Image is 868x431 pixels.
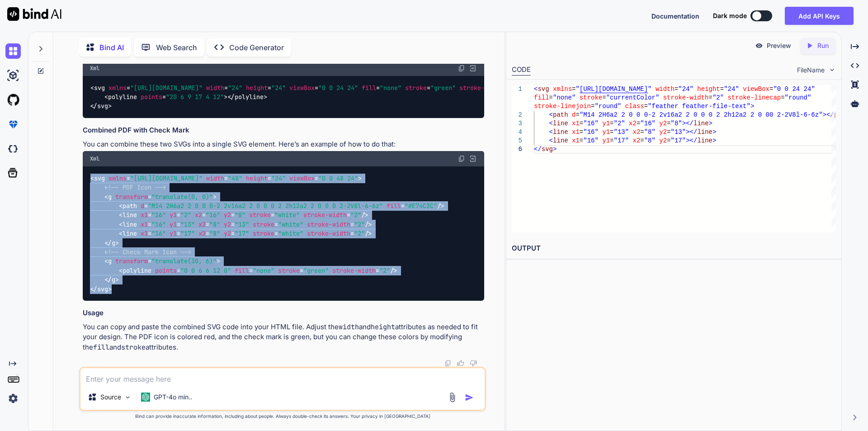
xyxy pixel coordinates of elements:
[307,220,350,228] span: stroke-width
[667,137,670,144] span: =
[579,120,583,127] span: =
[659,120,667,127] span: y2
[206,211,220,219] span: "16"
[640,128,644,136] span: =
[708,94,712,101] span: =
[119,230,372,238] span: < = = = = = = />
[506,238,841,259] h2: OUTPUT
[278,230,303,238] span: "white"
[354,230,365,238] span: "2"
[94,174,105,182] span: svg
[470,360,477,367] img: dislike
[583,120,599,127] span: "16"
[100,393,121,402] p: Source
[108,257,112,265] span: g
[708,120,712,127] span: >
[640,137,644,144] span: =
[108,174,127,182] span: xmlns
[712,128,716,136] span: >
[784,94,811,101] span: "round"
[130,174,203,182] span: "[URL][DOMAIN_NAME]"
[362,84,376,92] span: fill
[99,42,124,53] p: Bind AI
[180,266,231,275] span: "0 0 6 6 12 0"
[632,128,640,136] span: x2
[83,139,484,150] p: You can combine these two SVGs into a single SVG element. Here’s an example of how to do that:
[224,211,231,219] span: y2
[371,322,395,332] code: height
[104,184,166,192] span: <!-- PDF Icon -->
[610,128,613,136] span: =
[541,146,552,153] span: svg
[572,111,576,118] span: d
[553,146,557,153] span: >
[124,393,132,401] img: Pick Models
[104,93,227,101] span: < = >
[112,239,115,247] span: g
[123,211,137,219] span: line
[797,66,825,75] span: FileName
[156,42,197,53] p: Web Search
[447,392,458,403] img: attachment
[602,120,610,127] span: y1
[246,174,268,182] span: height
[457,360,464,367] img: like
[644,103,647,110] span: =
[151,230,166,238] span: "16"
[629,120,637,127] span: x2
[553,137,568,144] span: line
[512,128,522,137] div: 4
[743,85,769,93] span: viewBox
[720,85,723,93] span: =
[512,145,522,154] div: 6
[271,174,286,182] span: "24"
[583,137,599,144] span: "16"
[166,93,224,101] span: "20 6 9 17 4 12"
[697,128,712,136] span: line
[180,230,195,238] span: "17"
[170,220,177,228] span: y1
[405,202,437,210] span: "#E74C3C"
[90,84,799,92] span: < = = = = = = = = = = >
[180,211,191,219] span: "2"
[148,202,383,210] span: "M14 2H6a2 2 0 0 0-2 2v16a2 2 0 0 0 2 2h12a2 2 0 0 0 2-2V8l-6-6z"
[90,65,99,72] span: Xml
[121,343,146,352] code: stroke
[670,128,697,136] span: "13"></
[693,120,709,127] span: line
[141,202,144,210] span: d
[512,65,531,76] div: CODE
[512,119,522,128] div: 3
[697,85,720,93] span: height
[512,137,522,145] div: 5
[458,155,465,162] img: copy
[227,93,267,101] span: </ >
[637,120,640,127] span: =
[209,220,220,228] span: "8"
[713,11,747,20] span: Dark mode
[387,202,401,210] span: fill
[769,111,834,118] span: 0 2-2V8l-6-6z"></
[90,285,112,293] span: </ >
[5,141,21,156] img: darkCloudIdeIcon
[206,174,224,182] span: width
[553,85,572,93] span: xmlns
[90,102,112,110] span: </ >
[228,84,242,92] span: "24"
[83,308,484,318] h3: Usage
[613,137,629,144] span: "17"
[97,102,108,110] span: svg
[5,43,21,59] img: chat
[151,220,166,228] span: "16"
[644,128,655,136] span: "8"
[235,266,249,275] span: fill
[339,322,359,332] code: width
[632,137,640,144] span: x2
[648,103,754,110] span: "feather feather-file-text">
[572,137,580,144] span: x1
[697,137,712,144] span: line
[79,413,486,420] p: Bind can provide inaccurate information, including about people. Always double-check its answers....
[180,220,195,228] span: "13"
[318,174,358,182] span: "0 0 48 24"
[670,137,697,144] span: "17"></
